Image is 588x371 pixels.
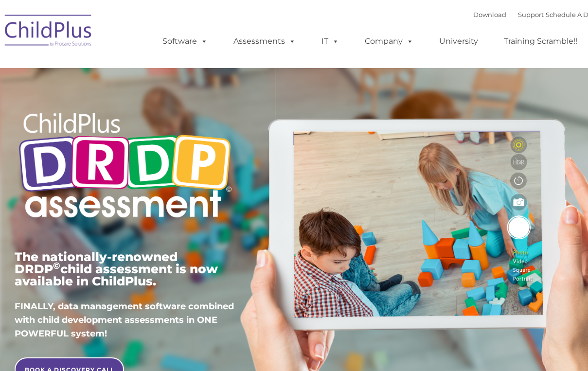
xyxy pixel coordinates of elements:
span: FINALLY, data management software combined with child development assessments in ONE POWERFUL sys... [15,301,234,339]
a: IT [312,32,349,51]
sup: © [53,260,60,271]
a: Company [355,32,423,51]
a: University [429,32,488,51]
img: Copyright - DRDP Logo Light [15,100,235,234]
a: Download [473,11,506,18]
span: The nationally-renowned DRDP child assessment is now available in ChildPlus. [15,249,218,288]
a: Support [518,11,544,18]
a: Assessments [224,32,305,51]
a: Software [153,32,217,51]
a: Training Scramble!! [494,32,587,51]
